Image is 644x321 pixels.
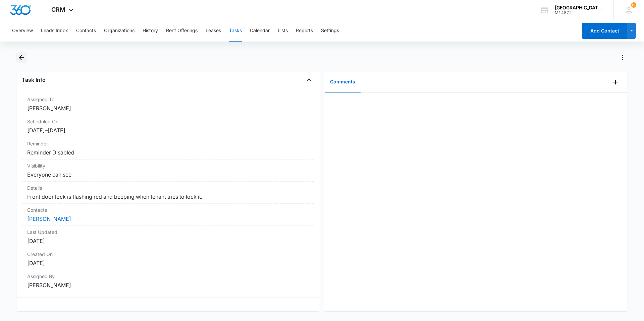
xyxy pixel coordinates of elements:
[27,184,309,191] dt: Details
[27,237,309,245] dd: [DATE]
[325,72,361,92] button: Comments
[27,126,309,134] dd: [DATE] – [DATE]
[166,20,198,42] button: Rent Offerings
[27,140,309,147] dt: Reminder
[22,76,46,84] h4: Task Info
[555,10,604,15] div: account id
[278,20,288,42] button: Lists
[12,20,33,42] button: Overview
[631,2,636,8] div: notifications count
[51,6,65,13] span: CRM
[22,204,314,226] div: Contacts[PERSON_NAME]
[22,93,314,115] div: Assigned To[PERSON_NAME]
[27,104,309,112] dd: [PERSON_NAME]
[41,20,68,42] button: Leads Inbox
[631,2,636,8] span: 11
[27,251,309,258] dt: Created On
[27,118,309,125] dt: Scheduled On
[321,20,339,42] button: Settings
[22,115,314,137] div: Scheduled On[DATE]–[DATE]
[27,148,309,156] dd: Reminder Disabled
[27,273,309,280] dt: Assigned By
[22,270,314,292] div: Assigned By[PERSON_NAME]
[206,20,221,42] button: Leases
[27,215,71,222] a: [PERSON_NAME]
[104,20,135,42] button: Organizations
[76,20,96,42] button: Contacts
[22,159,314,182] div: VisibilityEveryone can see
[22,248,314,270] div: Created On[DATE]
[27,193,309,201] dd: Front door lock is flashing red and beeping when tenant tries to lock it.
[27,281,309,289] dd: [PERSON_NAME]
[304,74,314,85] button: Close
[250,20,270,42] button: Calendar
[27,171,309,179] dd: Everyone can see
[555,5,604,10] div: account name
[582,23,627,39] button: Add Contact
[617,52,628,63] button: Actions
[22,137,314,159] div: ReminderReminder Disabled
[27,229,309,236] dt: Last Updated
[143,20,158,42] button: History
[22,182,314,204] div: DetailsFront door lock is flashing red and beeping when tenant tries to lock it.
[27,162,309,169] dt: Visibility
[22,226,314,248] div: Last Updated[DATE]
[27,96,309,103] dt: Assigned To
[27,206,309,213] dt: Contacts
[610,77,621,87] button: Add Comment
[16,52,26,63] button: Back
[229,20,242,42] button: Tasks
[27,259,309,267] dd: [DATE]
[296,20,313,42] button: Reports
